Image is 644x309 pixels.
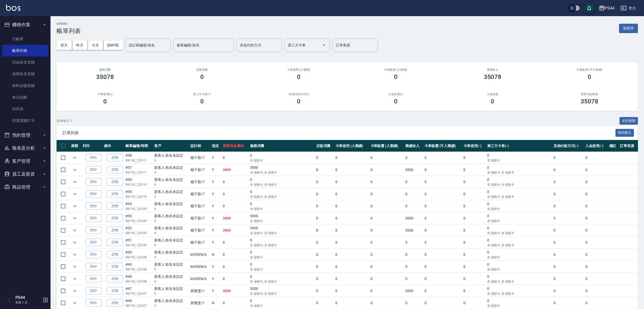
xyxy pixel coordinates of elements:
[394,73,398,80] h3: 0
[334,212,369,224] td: 0
[394,98,398,105] h3: 0
[154,182,188,187] p: 0
[486,164,552,176] td: 0
[250,219,314,223] p: 含 儲值卡
[71,299,79,307] button: expand row
[71,202,79,210] button: expand row
[189,200,211,212] td: 楊千蓉 /7
[85,190,102,198] button: 列印
[552,200,584,212] td: 0
[462,224,486,236] td: 0
[249,237,315,248] td: 0
[154,238,188,243] div: 新客人 姓名未設定
[404,249,423,261] td: 0
[71,154,79,161] button: expand row
[249,176,315,188] td: 0
[315,176,334,188] td: 0
[211,140,222,152] th: 指定
[2,129,48,142] button: 預約管理
[423,249,462,261] td: 0
[334,200,369,212] td: 0
[72,41,88,50] button: 昨天
[462,188,486,200] td: 0
[71,287,79,295] button: expand row
[552,224,584,236] td: 0
[103,41,122,50] button: [DATE]
[256,93,341,96] h2: 其他付款方式(-)
[462,164,486,176] td: 0
[584,140,608,152] th: 入金使用(-)
[462,152,486,164] td: 0
[249,140,315,152] th: 服務消費
[2,57,48,68] a: 現金收支登錄
[353,68,438,71] h2: 卡券販賣 (入業績)
[486,152,552,164] td: 0
[126,170,152,175] p: 08/19 (二) 23:11
[250,194,314,199] p: 含 儲值卡, 含 儲值卡
[107,178,123,186] a: 詳情
[423,261,462,273] td: 0
[126,207,152,211] p: 08/19 (二) 23:09
[404,261,423,273] td: 0
[71,251,79,258] button: expand row
[315,224,334,236] td: 0
[249,261,315,273] td: 0
[552,176,584,188] td: 0
[487,219,551,223] p: 含 儲值卡
[462,200,486,212] td: 0
[249,152,315,164] td: 0
[2,142,48,155] button: 報表及分析
[221,249,249,261] td: 0
[189,140,211,152] th: 設計師
[618,4,638,13] button: 登出
[124,237,153,248] td: #51
[315,200,334,212] td: 0
[154,219,188,223] p: 0
[249,212,315,224] td: 3000
[487,182,551,187] p: 含 儲值卡, 含 儲值卡
[211,249,222,261] td: N
[221,176,249,188] td: 0
[107,299,123,307] a: 詳情
[211,176,222,188] td: Y
[154,201,188,207] div: 新客人 姓名未設定
[584,188,608,200] td: 0
[552,140,584,152] th: 其他付款方式(-)
[250,182,314,187] p: 含 儲值卡, 含 儲值卡
[2,18,48,31] button: 櫃檯作業
[487,243,551,247] p: 含 儲值卡, 含 儲值卡
[297,73,301,80] h3: 0
[334,237,369,248] td: 0
[404,140,423,152] th: 業績收入
[250,231,314,235] p: 含 儲值卡, 含 儲值卡
[107,287,123,295] a: 詳情
[486,188,552,200] td: 0
[423,237,462,248] td: 0
[160,93,244,96] h2: 第三方卡券(-)
[71,227,79,234] button: expand row
[221,261,249,273] td: 0
[605,5,614,11] div: PS44
[189,249,211,261] td: kAYDEN /6
[15,300,41,305] p: 服務人員
[315,140,334,152] th: 店販消費
[211,224,222,236] td: Y
[154,177,188,182] div: 新客人 姓名未設定
[484,73,502,80] h3: 35078
[619,140,638,152] th: 訂單來源
[211,237,222,248] td: Y
[486,140,552,152] th: 第三方卡券(-)
[404,188,423,200] td: 0
[85,154,102,162] button: 列印
[70,140,81,152] th: 展開
[584,164,608,176] td: 0
[487,170,551,175] p: 含 儲值卡, 含 儲值卡
[423,164,462,176] td: 0
[369,200,404,212] td: 0
[552,188,584,200] td: 0
[221,212,249,224] td: 3000
[250,243,314,247] p: 含 儲值卡, 含 儲值卡
[423,200,462,212] td: 0
[462,176,486,188] td: 0
[221,237,249,248] td: 0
